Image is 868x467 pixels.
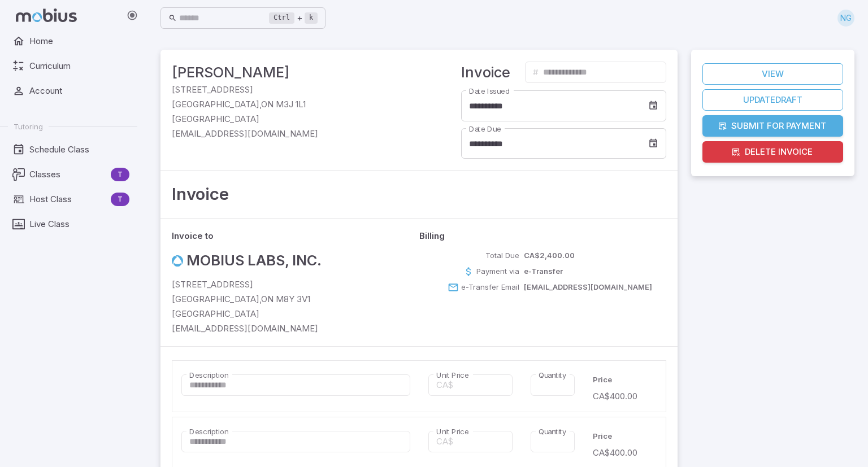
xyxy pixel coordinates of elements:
[305,12,318,24] kbd: k
[29,218,129,230] span: Live Class
[702,89,843,111] button: Updatedraft
[702,115,843,137] button: Submit for Payment
[837,10,854,27] div: NG
[172,322,419,335] p: [EMAIL_ADDRESS][DOMAIN_NAME]
[469,124,501,134] label: Date Due
[186,250,322,272] h4: Mobius Labs, Inc.
[593,374,657,386] p: Price
[172,84,419,96] p: [STREET_ADDRESS]
[593,390,657,403] p: CA$400.00
[29,85,129,97] span: Account
[469,86,510,97] label: Date Issued
[189,370,228,381] label: Description
[172,293,419,305] p: [GEOGRAPHIC_DATA] , ON M8Y 3V1
[14,121,43,132] span: Tutoring
[172,230,419,242] p: Invoice to
[539,426,566,437] label: Quantity
[461,282,519,293] p: e-Transfer Email
[29,143,129,156] span: Schedule Class
[29,168,106,181] span: Classes
[189,426,228,437] label: Description
[29,60,129,72] span: Curriculum
[476,266,519,277] p: Payment via
[111,169,129,180] span: T
[593,431,657,442] p: Price
[702,63,843,85] a: View
[172,61,419,84] h4: [PERSON_NAME]
[172,182,666,207] h3: Invoice
[436,370,469,381] label: Unit Price
[436,426,469,437] label: Unit Price
[269,11,318,25] div: +
[702,141,843,163] button: Delete Invoice
[172,113,419,125] p: [GEOGRAPHIC_DATA]
[524,282,652,293] p: [EMAIL_ADDRESS][DOMAIN_NAME]
[461,61,520,84] h4: Invoice
[524,250,575,261] p: CA$2,400.00
[539,370,566,381] label: Quantity
[172,278,419,291] p: [STREET_ADDRESS]
[436,435,453,448] p: CA$
[111,194,129,205] span: T
[29,193,106,206] span: Host Class
[533,66,539,78] p: #
[269,12,294,24] kbd: Ctrl
[172,98,419,111] p: [GEOGRAPHIC_DATA] , ON M3J 1L1
[436,379,453,391] p: CA$
[419,230,667,242] p: Billing
[29,35,129,47] span: Home
[593,447,657,459] p: CA$400.00
[524,266,563,277] p: e-Transfer
[172,128,419,140] p: [EMAIL_ADDRESS][DOMAIN_NAME]
[172,308,419,320] p: [GEOGRAPHIC_DATA]
[485,250,519,261] p: Total Due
